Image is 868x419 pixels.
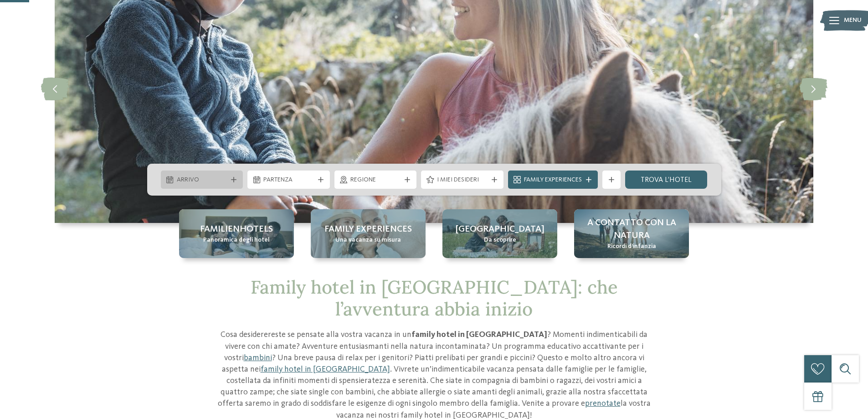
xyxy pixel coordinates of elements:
[200,223,273,236] span: Familienhotels
[524,176,582,185] span: Family Experiences
[324,223,412,236] span: Family experiences
[335,236,401,245] span: Una vacanza su misura
[177,176,227,185] span: Arrivo
[203,236,270,245] span: Panoramica degli hotel
[484,236,516,245] span: Da scoprire
[442,209,557,258] a: Family hotel in Trentino Alto Adige: la vacanza ideale per grandi e piccini [GEOGRAPHIC_DATA] Da ...
[251,275,618,321] span: Family hotel in [GEOGRAPHIC_DATA]: che l’avventura abbia inizio
[261,365,390,373] a: family hotel in [GEOGRAPHIC_DATA]
[607,242,656,251] span: Ricordi d’infanzia
[263,176,314,185] span: Partenza
[585,399,621,408] a: prenotate
[411,331,547,339] strong: family hotel in [GEOGRAPHIC_DATA]
[583,217,680,242] span: A contatto con la natura
[179,209,294,258] a: Family hotel in Trentino Alto Adige: la vacanza ideale per grandi e piccini Familienhotels Panora...
[456,223,544,236] span: [GEOGRAPHIC_DATA]
[350,176,401,185] span: Regione
[311,209,426,258] a: Family hotel in Trentino Alto Adige: la vacanza ideale per grandi e piccini Family experiences Un...
[625,171,708,189] a: trova l’hotel
[574,209,689,258] a: Family hotel in Trentino Alto Adige: la vacanza ideale per grandi e piccini A contatto con la nat...
[244,354,272,362] a: bambini
[437,176,488,185] span: I miei desideri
